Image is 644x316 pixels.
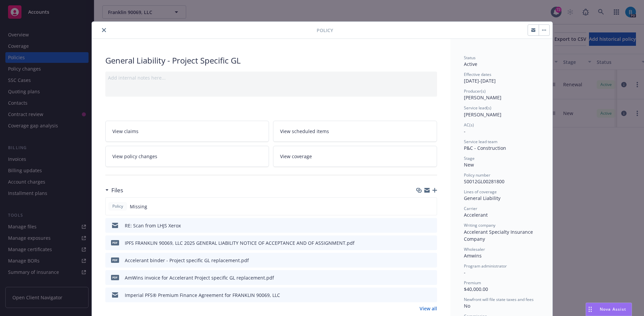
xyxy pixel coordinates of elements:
[273,146,437,167] a: View coverage
[418,222,423,229] button: download file
[464,72,491,77] span: Effective dates
[111,257,119,262] span: pdf
[464,297,534,302] span: Newfront will file state taxes and fees
[280,153,312,160] span: View coverage
[464,206,477,211] span: Carrier
[125,292,280,299] div: Imperial PFS® Premium Finance Agreement for FRANKLIN 90069, LLC
[464,145,506,151] span: P&C - Construction
[464,72,539,84] div: [DATE] - [DATE]
[125,239,355,246] div: IPFS FRANKLIN 90069, LLC 2025 GENERAL LIABILITY NOTICE OF ACCEPTANCE AND OF ASSIGNMENT.pdf
[428,239,434,246] button: preview file
[108,74,434,81] div: Add internal notes here...
[464,88,486,94] span: Producer(s)
[464,269,466,276] span: -
[125,222,181,229] div: RE: Scan from LHJS Xerox
[125,274,274,281] div: AmWins invoice for Accelerant Project specific GL replacement.pdf
[428,292,434,299] button: preview file
[273,121,437,142] a: View scheduled items
[418,257,423,264] button: download file
[420,305,437,312] a: View all
[464,122,474,128] span: AC(s)
[428,274,434,281] button: preview file
[464,155,475,161] span: Stage
[464,246,485,252] span: Wholesaler
[464,111,501,118] span: [PERSON_NAME]
[418,239,423,246] button: download file
[111,203,124,209] span: Policy
[464,263,507,269] span: Program administrator
[125,257,249,264] div: Accelerant binder - Project specific GL replacement.pdf
[464,212,488,218] span: Accelerant
[130,203,147,210] span: Missing
[464,303,470,309] span: No
[105,146,269,167] a: View policy changes
[464,280,481,286] span: Premium
[464,172,490,178] span: Policy number
[280,128,329,135] span: View scheduled items
[464,128,466,134] span: -
[111,186,123,195] h3: Files
[418,274,423,281] button: download file
[464,252,482,259] span: Amwins
[100,26,108,34] button: close
[464,162,474,168] span: New
[464,195,500,201] span: General Liability
[464,286,488,292] span: $40,000.00
[464,139,497,144] span: Service lead team
[464,105,491,111] span: Service lead(s)
[600,306,626,312] span: Nova Assist
[464,94,501,101] span: [PERSON_NAME]
[428,257,434,264] button: preview file
[112,153,157,160] span: View policy changes
[586,303,632,316] button: Nova Assist
[105,55,437,66] div: General Liability - Project Specific GL
[105,121,269,142] a: View claims
[586,303,594,316] div: Drag to move
[111,275,119,280] span: pdf
[464,189,497,195] span: Lines of coverage
[112,128,139,135] span: View claims
[464,222,495,228] span: Writing company
[418,292,423,299] button: download file
[111,240,119,245] span: pdf
[464,178,504,185] span: S0012GL00281800
[464,229,534,242] span: Accelerant Specialty Insurance Company
[428,222,434,229] button: preview file
[464,55,476,61] span: Status
[105,186,123,195] div: Files
[317,27,333,34] span: Policy
[464,61,477,67] span: Active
